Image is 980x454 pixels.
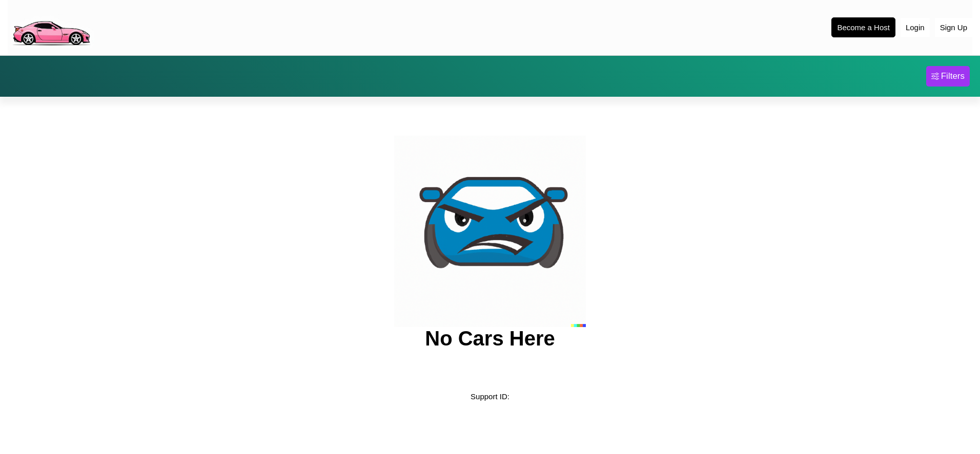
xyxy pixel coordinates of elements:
button: Sign Up [935,18,972,37]
img: car [394,136,586,327]
button: Filters [926,66,970,87]
img: logo [8,5,94,48]
h2: No Cars Here [425,327,555,350]
button: Become a Host [831,17,895,37]
button: Login [901,18,930,37]
div: Filters [941,71,965,81]
p: Support ID: [471,390,509,403]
